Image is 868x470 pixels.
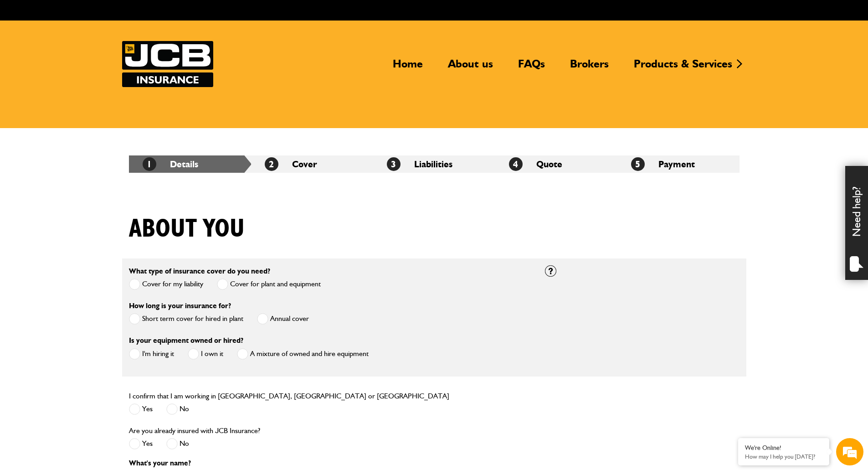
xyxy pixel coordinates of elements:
li: Liabilities [373,155,495,173]
span: 1 [143,157,156,171]
li: Details [129,155,251,173]
label: No [166,403,189,415]
li: Payment [617,155,740,173]
a: Products & Services [627,57,739,78]
label: Is your equipment owned or hired? [129,337,243,344]
span: 5 [631,157,645,171]
label: Annual cover [257,313,309,325]
label: No [166,438,189,449]
label: A mixture of owned and hire equipment [237,348,369,360]
span: 4 [509,157,523,171]
a: Brokers [563,57,616,78]
li: Quote [495,155,617,173]
label: Cover for my liability [129,279,203,290]
label: Cover for plant and equipment [217,279,321,290]
label: How long is your insurance for? [129,302,231,310]
label: Yes [129,438,153,449]
label: I'm hiring it [129,348,174,360]
label: I own it [188,348,223,360]
p: How may I help you today? [745,453,822,460]
label: I confirm that I am working in [GEOGRAPHIC_DATA], [GEOGRAPHIC_DATA] or [GEOGRAPHIC_DATA] [129,393,449,400]
span: 3 [387,157,401,171]
label: Short term cover for hired in plant [129,313,243,325]
h1: About you [129,214,245,244]
span: 2 [265,157,278,171]
a: JCB Insurance Services [122,41,213,87]
label: What type of insurance cover do you need? [129,268,270,275]
img: JCB Insurance Services logo [122,41,213,87]
a: FAQs [511,57,552,78]
a: Home [386,57,430,78]
label: Yes [129,403,153,415]
p: What's your name? [129,460,531,467]
div: We're Online! [745,444,822,452]
label: Are you already insured with JCB Insurance? [129,427,260,434]
li: Cover [251,155,373,173]
a: About us [441,57,500,78]
div: Need help? [845,166,868,280]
